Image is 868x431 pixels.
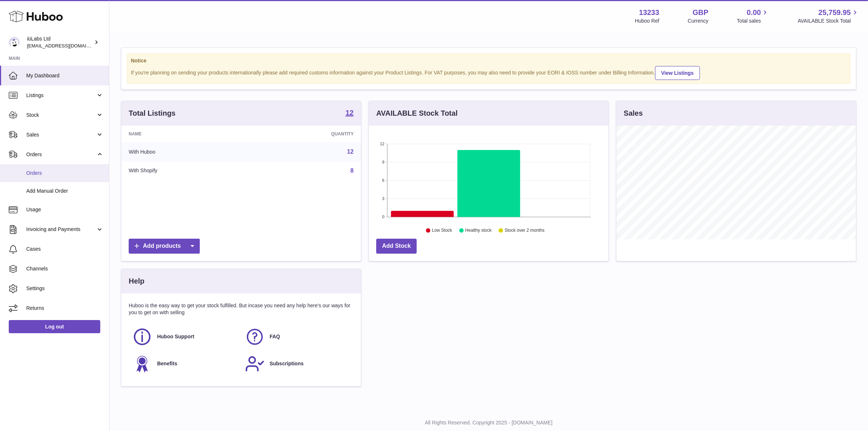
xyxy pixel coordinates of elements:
span: Settings [26,285,104,292]
strong: 13233 [639,8,659,18]
strong: 12 [346,109,354,116]
div: iüLabs Ltd [27,35,93,49]
text: 0 [382,215,384,219]
a: Log out [9,320,100,333]
td: With Huboo [121,142,250,161]
a: 25,759.95 AVAILABLE Stock Total [798,8,859,24]
a: View Listings [655,66,700,80]
span: Returns [26,305,104,312]
a: 12 [346,109,354,118]
a: 0.00 Total sales [737,8,769,24]
a: Benefits [132,354,238,374]
h3: Sales [624,108,643,118]
text: Healthy stock [465,228,492,233]
td: With Shopify [121,161,250,180]
span: Invoicing and Payments [26,226,96,233]
span: Cases [26,246,104,253]
text: Low Stock [432,228,452,233]
div: If you're planning on sending your products internationally please add required customs informati... [131,65,846,80]
a: FAQ [245,327,350,347]
a: Subscriptions [245,354,350,374]
span: Benefits [157,360,177,367]
text: 12 [380,142,384,146]
strong: GBP [693,8,708,18]
text: 9 [382,160,384,164]
h3: Help [129,276,144,286]
p: Huboo is the easy way to get your stock fulfilled. But incase you need any help here's our ways f... [129,302,354,316]
span: 25,759.95 [818,8,851,18]
a: Add Stock [376,239,417,254]
a: 8 [350,168,354,174]
strong: Notice [131,57,846,64]
th: Quantity [250,126,361,142]
text: 3 [382,196,384,201]
div: Currency [688,18,709,24]
img: info@iulabs.co [9,37,20,48]
span: AVAILABLE Stock Total [798,18,859,24]
span: Channels [26,265,104,272]
span: Add Manual Order [26,188,104,195]
span: Orders [26,170,104,177]
p: All Rights Reserved. Copyright 2025 - [DOMAIN_NAME] [115,419,862,426]
span: Sales [26,131,96,138]
a: Huboo Support [132,327,238,347]
a: Add products [129,239,200,254]
span: FAQ [270,333,280,340]
text: Stock over 2 months [505,228,544,233]
th: Name [121,126,250,142]
span: Subscriptions [270,360,304,367]
span: Total sales [737,18,769,24]
h3: AVAILABLE Stock Total [376,108,458,118]
span: Stock [26,112,96,119]
text: 6 [382,178,384,182]
span: Huboo Support [157,333,194,340]
span: Listings [26,92,96,99]
span: My Dashboard [26,72,104,79]
span: [EMAIL_ADDRESS][DOMAIN_NAME] [27,43,107,49]
h3: Total Listings [129,108,176,118]
div: Huboo Ref [635,18,659,24]
span: Usage [26,206,104,213]
a: 12 [347,149,354,155]
span: 0.00 [747,8,761,18]
span: Orders [26,151,96,158]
